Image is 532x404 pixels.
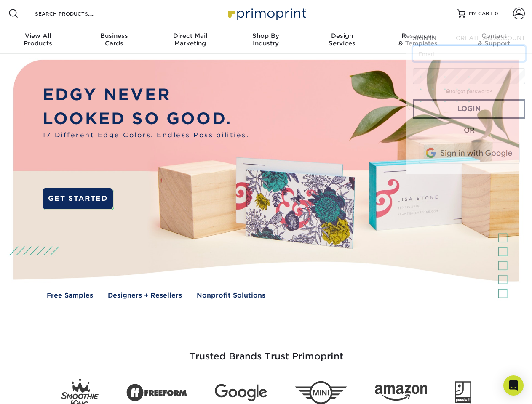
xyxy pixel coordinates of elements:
[197,291,265,300] a: Nonprofit Solutions
[304,32,380,47] div: Services
[43,188,113,209] a: GET STARTED
[76,32,152,40] span: Business
[76,27,152,54] a: BusinessCards
[469,10,493,17] span: MY CART
[380,32,456,47] div: & Templates
[215,384,267,401] img: Google
[2,378,72,401] iframe: Google Customer Reviews
[304,32,380,40] span: Design
[413,45,525,61] input: Email
[446,89,492,94] a: forgot password?
[228,27,304,54] a: Shop ByIndustry
[152,32,228,40] span: Direct Mail
[228,32,304,40] span: Shop By
[34,8,116,19] input: SEARCH PRODUCTS.....
[152,27,228,54] a: Direct MailMarketing
[413,125,525,136] div: OR
[455,381,471,404] img: Goodwill
[503,375,524,396] div: Open Intercom Messenger
[304,27,380,54] a: DesignServices
[43,130,249,140] span: 17 Different Edge Colors. Endless Possibilities.
[76,32,152,47] div: Cards
[20,331,513,372] h3: Trusted Brands Trust Primoprint
[43,107,249,131] p: LOOKED SO GOOD.
[152,32,228,47] div: Marketing
[43,83,249,107] p: EDGY NEVER
[495,11,498,16] span: 0
[224,4,308,22] img: Primoprint
[228,32,304,47] div: Industry
[380,27,456,54] a: Resources& Templates
[413,99,525,119] a: Login
[375,385,427,401] img: Amazon
[47,291,93,300] a: Free Samples
[108,291,182,300] a: Designers + Resellers
[413,35,436,41] span: SIGN IN
[380,32,456,40] span: Resources
[456,35,525,41] span: CREATE AN ACCOUNT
